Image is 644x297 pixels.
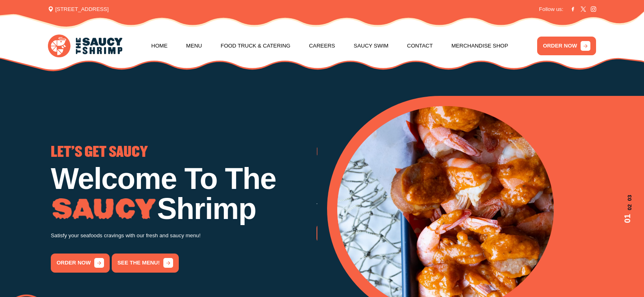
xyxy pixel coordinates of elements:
a: Saucy Swim [354,30,388,61]
a: order now [51,254,110,273]
div: 1 / 3 [51,145,317,273]
div: 2 / 3 [317,145,582,243]
a: Careers [309,30,335,61]
a: Contact [407,30,433,61]
span: Follow us: [539,5,564,13]
a: Merchandise Shop [451,30,508,61]
img: logo [48,35,122,57]
span: 02 [622,204,634,210]
span: GO THE WHOLE NINE YARDS [317,145,471,159]
h1: Welcome To The Shrimp [51,164,317,223]
a: See the menu! [112,254,179,273]
a: order now [317,224,375,243]
span: [STREET_ADDRESS] [48,5,109,13]
p: Satisfy your seafoods cravings with our fresh and saucy menu! [51,231,317,240]
span: LET'S GET SAUCY [51,145,148,159]
span: 03 [622,195,634,201]
a: ORDER NOW [537,37,596,56]
a: Home [151,30,167,61]
a: Food Truck & Catering [221,30,291,61]
p: Try our famous Whole Nine Yards sauce! The recipe is our secret! [317,201,582,210]
span: 01 [622,214,634,223]
h1: Low Country Boil [317,164,582,194]
a: Menu [186,30,202,61]
img: Image [51,198,157,220]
